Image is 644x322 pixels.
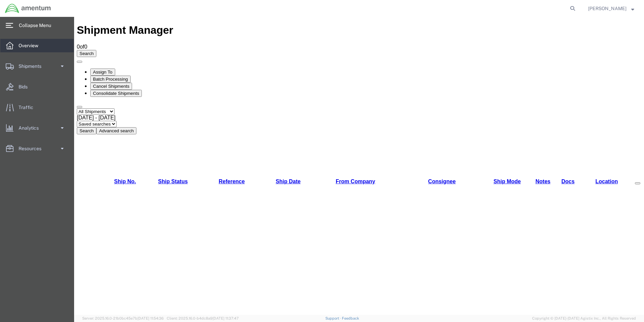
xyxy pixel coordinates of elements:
[521,162,544,167] a: Location
[19,142,46,155] span: Resources
[202,162,227,167] a: Ship Date
[0,121,74,135] a: Analytics
[84,162,114,167] a: Ship Status
[19,59,46,73] span: Shipments
[0,80,74,93] a: Bids
[5,3,51,14] img: logo
[74,17,644,315] iframe: FS Legacy Container
[137,316,164,320] span: [DATE] 11:54:36
[19,39,43,52] span: Overview
[325,161,411,168] th: Consignee
[82,316,164,320] span: Server: 2025.16.0-21b0bc45e7b
[144,162,170,167] a: Reference
[455,161,483,168] th: Notes
[505,161,560,168] th: Location
[412,161,455,168] th: Ship Mode
[19,19,56,32] span: Collapse Menu
[0,59,74,73] a: Shipments
[588,5,626,12] span: Brandon Gray
[342,316,359,320] a: Feedback
[238,161,324,168] th: From Company
[19,121,43,135] span: Analytics
[561,165,566,167] button: Manage table columns
[419,162,447,167] a: Ship Mode
[532,316,636,321] span: Copyright © [DATE]-[DATE] Agistix Inc., All Rights Reserved
[588,4,635,12] button: [PERSON_NAME]
[126,161,189,168] th: Reference
[461,162,476,167] a: Notes
[190,161,238,168] th: Ship Date
[19,101,38,114] span: Traffic
[0,101,74,114] a: Traffic
[213,316,239,320] span: [DATE] 11:37:47
[483,161,505,168] th: Docs
[0,39,74,52] a: Overview
[487,162,501,167] a: Docs
[325,316,342,320] a: Support
[262,162,301,167] a: From Company
[167,316,239,320] span: Client: 2025.16.0-b4dc8a9
[19,80,32,93] span: Bids
[0,142,74,155] a: Resources
[354,162,382,167] a: Consignee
